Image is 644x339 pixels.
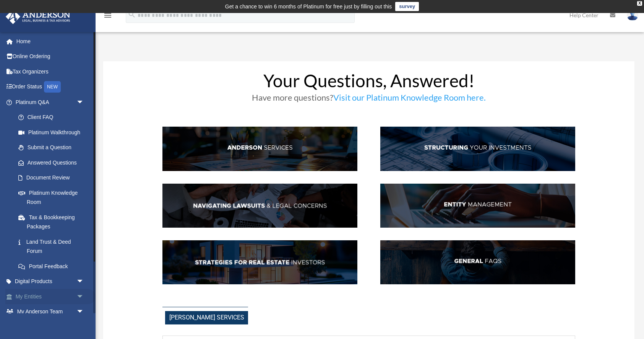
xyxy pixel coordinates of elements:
img: NavLaw_hdr [162,184,357,228]
img: EntManag_hdr [380,184,575,228]
a: Visit our Platinum Knowledge Room here. [333,92,486,106]
a: survey [395,2,419,11]
span: [PERSON_NAME] Services [165,311,248,324]
a: Client FAQ [11,110,92,125]
h1: Your Questions, Answered! [162,72,575,93]
span: arrow_drop_down [76,95,92,110]
a: Order StatusNEW [5,79,96,95]
a: Home [5,34,96,49]
a: Online Ordering [5,49,96,64]
a: Platinum Walkthrough [11,125,96,140]
span: arrow_drop_down [76,274,92,290]
a: My Entitiesarrow_drop_down [5,289,96,304]
div: close [637,1,642,6]
a: Portal Feedback [11,259,96,274]
a: Tax Organizers [5,64,96,79]
i: menu [103,11,112,20]
a: Platinum Knowledge Room [11,185,96,210]
a: menu [103,13,112,20]
a: Platinum Q&Aarrow_drop_down [5,95,96,110]
a: Document Review [11,170,96,186]
img: Anderson Advisors Platinum Portal [3,9,73,24]
div: NEW [44,81,61,93]
i: search [128,10,136,19]
a: Answered Questions [11,155,96,170]
a: Land Trust & Deed Forum [11,234,96,259]
span: arrow_drop_down [76,289,92,305]
img: User Pic [627,10,638,21]
div: Get a chance to win 6 months of Platinum for free just by filling out this [225,2,392,11]
a: Tax & Bookkeeping Packages [11,210,96,234]
a: My Anderson Teamarrow_drop_down [5,304,96,319]
img: StratsRE_hdr [162,240,357,285]
img: GenFAQ_hdr [380,240,575,285]
a: Digital Productsarrow_drop_down [5,274,96,289]
h3: Have more questions? [162,93,575,106]
a: Submit a Question [11,140,96,155]
img: AndServ_hdr [162,127,357,171]
span: arrow_drop_down [76,304,92,320]
img: StructInv_hdr [380,127,575,171]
